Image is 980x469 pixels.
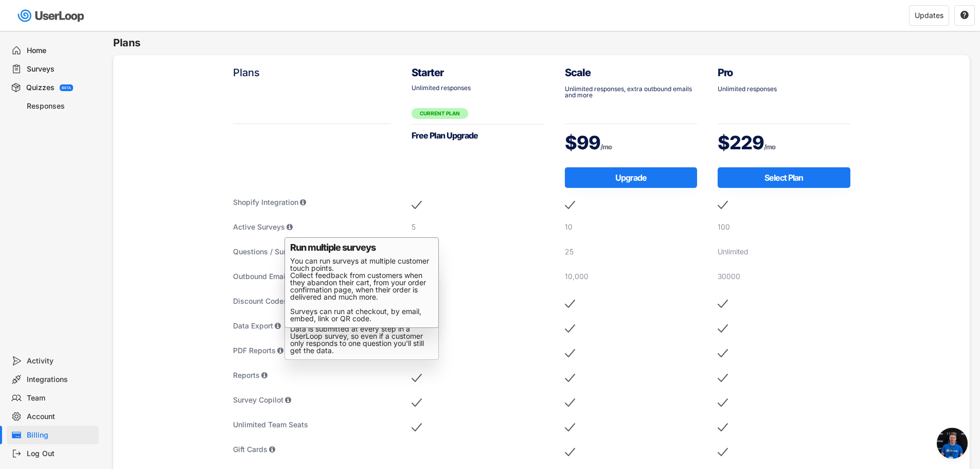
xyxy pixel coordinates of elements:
[718,345,728,361] img: MobileAcceptMajor.svg
[565,345,575,361] img: MobileAcceptMajor.svg
[27,449,95,459] div: Log Out
[233,370,391,380] div: Reports
[412,271,544,282] div: 500
[565,271,698,282] div: 10,000
[565,65,698,80] div: Scale
[233,197,391,207] div: Shopify Integration
[718,395,728,410] img: MobileAcceptMajor.svg
[718,444,728,460] img: MobileAcceptMajor.svg
[62,86,71,90] div: BETA
[233,395,391,405] div: Survey Copilot
[764,143,775,151] font: /mo
[718,86,850,92] div: Unlimited responses
[233,222,391,232] div: Active Surveys
[718,420,728,435] img: MobileAcceptMajor.svg
[27,101,95,111] div: Responses
[412,247,544,257] div: 15
[233,271,391,282] div: Outbound Emails
[565,86,698,98] div: Unlimited responses, extra outbound emails and more
[412,197,422,213] img: MobileAcceptMajor.svg
[565,130,698,155] div: $99
[233,321,391,331] div: Data Export
[937,428,968,459] div: Aprire la chat
[565,370,575,386] img: MobileAcceptMajor.svg
[718,370,728,386] img: MobileAcceptMajor.svg
[565,247,698,257] div: 25
[565,296,575,311] img: MobileAcceptMajor.svg
[718,321,728,336] img: MobileAcceptMajor.svg
[718,130,850,155] div: $229
[27,64,95,74] div: Surveys
[718,197,728,213] img: MobileAcceptMajor.svg
[27,393,95,403] div: Team
[565,197,575,213] img: MobileAcceptMajor.svg
[915,12,943,19] div: Updates
[27,356,95,366] div: Activity
[290,243,433,252] div: Run multiple surveys
[960,11,969,20] button: 
[27,46,95,56] div: Home
[233,247,391,257] div: Questions / Survey
[412,222,544,232] div: 5
[600,143,612,151] font: /mo
[565,321,575,336] img: MobileAcceptMajor.svg
[718,167,850,188] button: Select Plan
[960,10,969,20] text: 
[290,257,433,322] div: You can run surveys at multiple customer touch points. Collect feedback from customers when they ...
[718,247,850,257] div: Unlimited
[233,296,391,306] div: Discount Codes
[412,395,422,410] img: MobileAcceptMajor.svg
[26,83,55,93] div: Quizzes
[412,130,544,141] div: Free Plan Upgrade
[233,444,391,455] div: Gift Cards
[15,5,88,26] img: userloop-logo-01.svg
[27,375,95,385] div: Integrations
[412,85,544,91] div: Unlimited responses
[233,65,391,80] div: Plans
[412,420,422,435] img: MobileAcceptMajor.svg
[718,65,850,80] div: Pro
[718,271,850,282] div: 30000
[27,412,95,422] div: Account
[27,430,95,440] div: Billing
[412,108,468,119] div: CURRENT PLAN
[565,420,575,435] img: MobileAcceptMajor.svg
[412,370,422,386] img: MobileAcceptMajor.svg
[233,345,391,356] div: PDF Reports
[718,222,850,232] div: 100
[565,395,575,410] img: MobileAcceptMajor.svg
[412,65,544,80] div: Starter
[290,282,433,354] div: You can add multiple questions to every survey in UserLoop. Go deeper with more questions and col...
[565,167,698,188] button: Upgrade
[565,444,575,460] img: MobileAcceptMajor.svg
[565,222,698,232] div: 10
[718,296,728,311] img: MobileAcceptMajor.svg
[233,420,391,430] div: Unlimited Team Seats
[113,36,980,50] h6: Plans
